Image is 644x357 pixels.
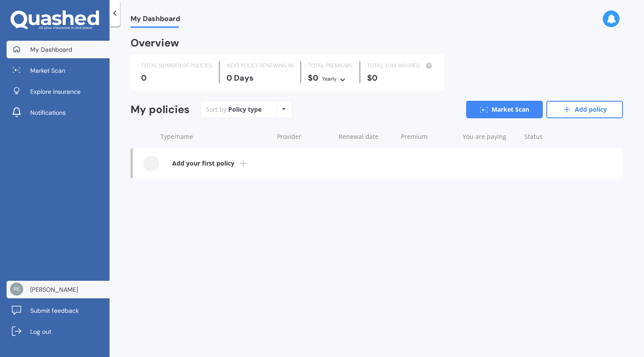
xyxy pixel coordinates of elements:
div: Yearly [322,74,337,83]
a: [PERSON_NAME] [7,281,110,298]
div: Provider [277,132,332,141]
div: Overview [131,39,179,47]
span: Market Scan [30,66,65,75]
div: Type/name [160,132,270,141]
a: Submit feedback [7,302,110,319]
span: Submit feedback [30,306,79,315]
a: Explore insurance [7,83,110,100]
span: [PERSON_NAME] [30,285,78,294]
span: My Dashboard [30,45,72,54]
div: Premium [401,132,456,141]
div: You are paying [463,132,517,141]
span: Notifications [30,108,66,117]
div: 0 Days [226,74,294,82]
div: Policy type [228,105,262,114]
a: Add policy [546,101,623,118]
img: a8627568b15f7f58b24199b5ec0e8479 [10,283,23,296]
div: TOTAL SUM INSURED [367,61,434,70]
a: Log out [7,323,110,340]
div: Sort by: [206,105,262,114]
div: Renewal date [339,132,393,141]
div: $0 [308,74,353,83]
div: $0 [367,74,434,82]
span: My Dashboard [131,14,180,26]
a: My Dashboard [7,41,110,58]
div: My policies [131,103,190,116]
a: Market Scan [466,101,543,118]
div: TOTAL PREMIUMS [308,61,353,70]
div: 0 [141,74,212,82]
span: Log out [30,327,51,336]
a: Market Scan [7,62,110,79]
div: NEXT POLICY RENEWING IN [226,61,294,70]
a: Notifications [7,104,110,121]
div: Status [524,132,579,141]
a: Add your first policy [133,148,623,179]
b: Add your first policy [172,159,234,168]
span: Explore insurance [30,87,81,96]
div: TOTAL NUMBER OF POLICIES [141,61,212,70]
